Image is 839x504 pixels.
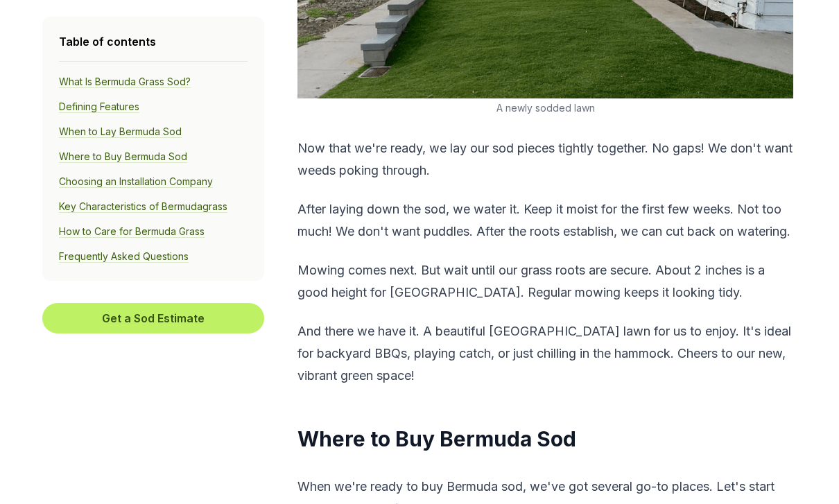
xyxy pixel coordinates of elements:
[297,198,793,243] p: After laying down the sod, we water it. Keep it moist for the first few weeks. Not too much! We d...
[42,303,264,333] button: Get a Sod Estimate
[297,101,793,115] figcaption: A newly sodded lawn
[59,175,213,188] a: Choosing an Installation Company
[59,33,248,50] h4: Table of contents
[297,320,793,387] p: And there we have it. A beautiful [GEOGRAPHIC_DATA] lawn for us to enjoy. It's ideal for backyard...
[297,426,793,453] h2: Where to Buy Bermuda Sod
[59,101,139,113] a: Defining Features
[59,150,187,163] a: Where to Buy Bermuda Sod
[59,76,191,88] a: What Is Bermuda Grass Sod?
[297,259,793,304] p: Mowing comes next. But wait until our grass roots are secure. About 2 inches is a good height for...
[297,137,793,182] p: Now that we're ready, w e lay our sod pieces tightly together. No gaps! We don't want weeds pokin...
[59,250,189,263] a: Frequently Asked Questions
[59,125,182,138] a: When to Lay Bermuda Sod
[59,200,227,213] a: Key Characteristics of Bermudagrass
[59,225,205,238] a: How to Care for Bermuda Grass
